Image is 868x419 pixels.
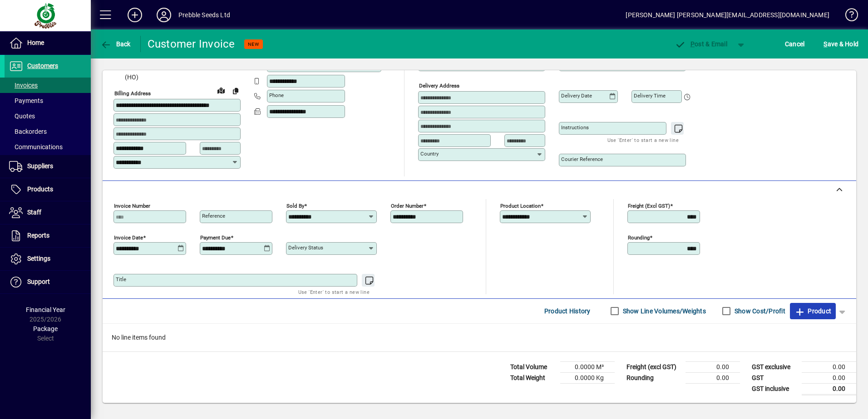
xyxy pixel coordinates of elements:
a: Products [5,178,91,201]
div: Customer Invoice [148,37,235,51]
mat-hint: Use 'Enter' to start a new line [298,287,370,297]
div: Prebble Seeds Ltd [178,8,230,22]
mat-hint: Use 'Enter' to start a new line [607,135,679,145]
span: ost & Email [675,40,727,48]
td: Total Weight [506,372,560,383]
div: [PERSON_NAME] [PERSON_NAME][EMAIL_ADDRESS][DOMAIN_NAME] [626,8,829,22]
mat-label: Instructions [561,124,589,131]
mat-label: Invoice number [114,202,150,209]
mat-label: Order number [391,202,424,209]
a: Communications [5,139,91,155]
mat-label: Product location [500,202,541,209]
a: Invoices [5,78,91,93]
a: Suppliers [5,155,91,178]
mat-label: Reference [202,213,225,219]
td: GST [747,372,802,383]
mat-label: Invoice date [114,234,143,240]
span: Payments [9,97,43,104]
span: Staff [27,209,41,216]
td: Rounding [622,372,686,383]
span: Financial Year [26,306,65,313]
span: Quotes [9,112,35,120]
td: Freight (excl GST) [622,361,686,372]
a: View on map [214,83,228,97]
div: No line items found [103,324,856,351]
td: GST inclusive [747,383,802,395]
a: Backorders [5,124,91,139]
span: S [824,40,827,48]
button: Product [790,303,836,319]
label: Show Line Volumes/Weights [621,307,706,316]
span: Communications [9,143,63,151]
mat-label: Delivery date [561,93,592,99]
a: Quotes [5,108,91,124]
span: Back [100,40,131,48]
button: Product History [541,303,594,319]
a: Support [5,271,91,293]
mat-label: Rounding [628,234,650,240]
td: 0.00 [686,361,740,372]
span: P [690,40,695,48]
mat-label: Phone [269,92,284,98]
button: Profile [149,7,178,23]
a: Home [5,32,91,54]
a: Reports [5,224,91,247]
button: Add [120,7,149,23]
span: Product [794,304,831,318]
span: Customers [27,62,58,69]
a: Knowledge Base [838,2,857,31]
td: 0.00 [802,361,856,372]
span: Cancel [785,37,805,51]
button: Save & Hold [821,36,861,52]
span: NEW [248,41,259,47]
mat-label: Freight (excl GST) [628,202,670,209]
button: Copy to Delivery address [228,83,243,98]
mat-label: Delivery time [634,93,666,99]
a: Payments [5,93,91,108]
td: 0.00 [802,383,856,395]
td: 0.0000 M³ [560,361,615,372]
td: Total Volume [506,361,560,372]
button: Back [98,36,133,52]
td: 0.00 [802,372,856,383]
span: Settings [27,255,50,262]
button: Post & Email [670,36,732,52]
td: 0.0000 Kg [560,372,615,383]
span: Backorders [9,128,47,135]
a: Staff [5,201,91,224]
span: Home [27,39,44,46]
span: Support [27,278,50,285]
span: ave & Hold [824,37,858,51]
mat-label: Delivery status [288,244,323,251]
mat-label: Sold by [286,202,304,209]
mat-label: Title [116,276,126,283]
app-page-header-button: Back [91,36,141,52]
mat-label: Country [420,151,439,157]
td: GST exclusive [747,361,802,372]
mat-label: Payment due [200,234,231,240]
span: Reports [27,232,49,239]
span: 14360 - GREEN BY NATURE NZ LIMITED (HO) [113,63,241,82]
span: Products [27,185,53,193]
button: Cancel [783,36,807,52]
span: Package [33,325,58,332]
a: Settings [5,248,91,270]
td: 0.00 [686,372,740,383]
span: Product History [544,304,591,318]
span: Invoices [9,82,38,89]
label: Show Cost/Profit [733,307,785,316]
span: Suppliers [27,162,53,170]
mat-label: Courier Reference [561,156,603,162]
